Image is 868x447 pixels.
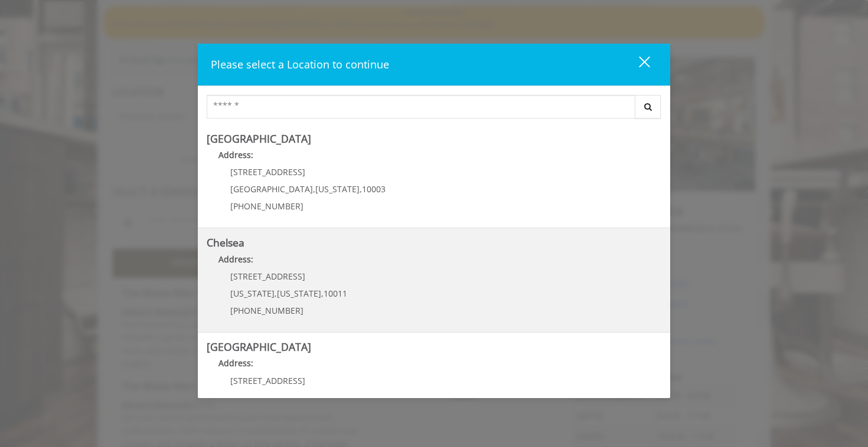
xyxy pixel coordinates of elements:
span: [STREET_ADDRESS] [230,271,305,282]
input: Search Center [207,95,635,119]
span: 10011 [324,288,347,299]
b: [GEOGRAPHIC_DATA] [207,340,311,354]
span: , [360,183,362,195]
span: [PHONE_NUMBER] [230,201,304,212]
b: Address: [218,254,253,265]
b: Chelsea [207,235,244,249]
span: [PHONE_NUMBER] [230,305,304,316]
button: close dialog [617,52,657,77]
span: , [321,288,324,299]
span: , [275,288,277,299]
span: Please select a Location to continue [211,57,389,71]
span: [US_STATE] [315,183,360,195]
span: [US_STATE] [230,392,275,403]
b: Address: [218,357,253,369]
span: [GEOGRAPHIC_DATA] [230,183,313,195]
span: 10003 [362,183,386,195]
span: [US_STATE] [230,288,275,299]
span: [US_STATE] [277,392,321,403]
span: , [275,392,277,403]
div: close dialog [625,55,649,73]
span: 10011 [324,392,347,403]
span: , [313,183,315,195]
b: [GEOGRAPHIC_DATA] [207,132,311,146]
i: Search button [641,103,655,111]
span: [STREET_ADDRESS] [230,166,305,178]
b: Address: [218,149,253,160]
span: , [321,392,324,403]
span: [STREET_ADDRESS] [230,375,305,386]
span: [US_STATE] [277,288,321,299]
div: Center Select [207,95,661,124]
